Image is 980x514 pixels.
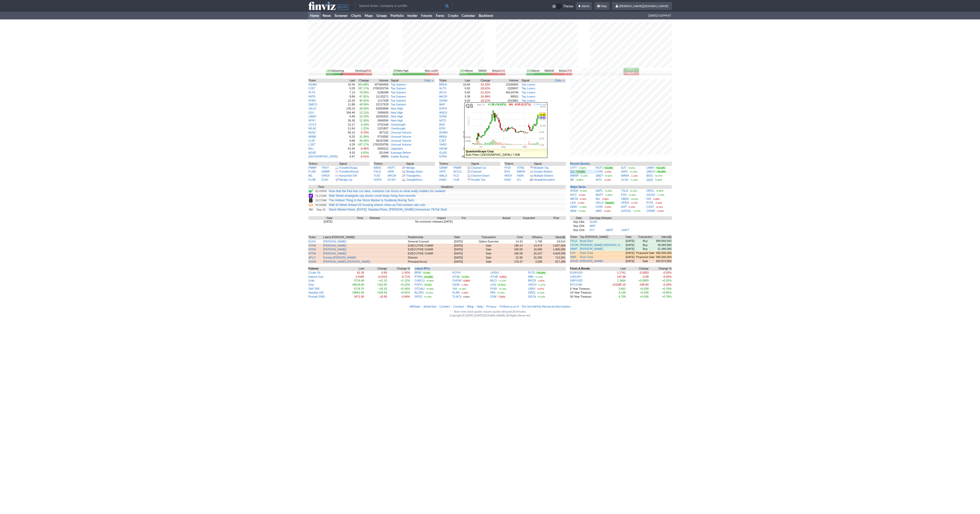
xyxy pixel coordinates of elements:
div: 56.9% [527,73,534,75]
span: 1826 [326,69,332,72]
a: MU [596,197,600,200]
a: AGMH [309,83,317,86]
a: Advertise [423,304,436,308]
a: Multiple Bottom [534,174,553,177]
a: [PERSON_NAME] [323,252,346,255]
a: New High [391,115,403,118]
a: BRCB [528,279,536,282]
a: MNY [439,103,445,106]
a: Dow [309,283,314,286]
a: BTC/USD [570,283,582,286]
a: ARCM [388,174,396,177]
a: Wall Street strategists say stocks could keep rising from records [329,194,416,198]
a: S&P 500 [309,287,320,290]
a: AAPL [596,189,603,192]
a: MJSC [309,131,316,134]
a: USD/JPY [570,275,582,278]
a: Alerts [576,2,592,10]
a: Channel [471,170,482,173]
a: NTRA [309,244,316,247]
a: TSLA [570,239,577,242]
a: News [321,12,333,19]
a: EUR/USD [570,271,583,274]
b: Major News [570,185,586,188]
a: CHOW [452,279,461,282]
div: New High [393,69,409,73]
a: Unusual Volume [391,139,411,142]
a: PMMF [453,166,461,169]
a: Portfolio [389,12,406,19]
a: Wedge Down [406,170,423,173]
a: [PERSON_NAME] [PERSON_NAME] [323,260,370,263]
a: [PERSON_NAME] [323,240,346,243]
a: KCSH [388,178,396,181]
a: COIN [596,170,603,173]
a: Top Gainers [391,95,406,98]
a: LYFT [570,166,577,169]
a: PLTS [309,91,315,94]
a: HOFT [388,166,395,169]
a: PMMF [309,166,317,169]
span: 3304 [460,69,465,72]
a: TSLA [621,189,628,192]
div: 40.2% [498,73,505,75]
div: Below [492,69,505,73]
span: Daily [555,79,561,83]
a: STUB [490,275,498,278]
a: VIA [452,287,457,290]
a: KOYN [452,271,460,274]
a: SVRE [439,115,447,118]
div: 33.0% [326,73,334,75]
a: GNFT [622,228,629,231]
a: ZGM [490,295,496,298]
a: PLTS [528,271,535,274]
span: 3534 [366,69,371,72]
a: ATCH [439,91,447,94]
a: NTSK [452,275,460,278]
a: PTRN [415,275,422,278]
a: [PERSON_NAME] [PERSON_NAME] [580,243,624,247]
a: BE [570,178,574,181]
a: FLDB [309,178,316,181]
a: NTRA [439,155,447,158]
span: Asc. [416,174,421,177]
a: Affiliate [410,304,420,308]
a: CRWD [646,209,655,212]
a: PYPL [646,201,654,204]
a: GLBS [590,220,597,223]
div: Above [527,69,540,73]
a: HOOD [570,260,579,263]
div: SMA50 [459,69,505,73]
a: TRSY [322,166,329,169]
a: LEU [309,111,314,114]
a: INTC [570,193,577,196]
a: Do Not Sell My Personal Information [522,304,571,308]
a: HESM [439,147,447,150]
a: SONN [439,99,447,102]
a: NVDA [570,189,578,192]
a: Screener [333,12,349,19]
img: chart.ashx [464,103,547,149]
a: Careers [439,304,450,308]
a: Sep 22/b [573,224,584,227]
div: Declining [355,69,371,73]
a: Unusual Volume [391,135,411,138]
a: GEMI [452,283,460,286]
div: 63.8% [364,73,371,75]
a: QMCO [646,170,655,173]
a: TriangleAsc. [406,174,422,177]
button: Signals interval [555,79,565,83]
a: ATMV [309,99,316,102]
a: Dunlop [PERSON_NAME] [323,256,356,259]
a: Top Losers [522,87,535,90]
a: WALD [439,174,447,177]
a: OPER [322,174,329,177]
a: HPAI [388,170,394,173]
a: Stock Market News, [DATE]: Nasdaq Rises; [PERSON_NAME] Announces TikTok Deal [329,208,447,211]
button: Bear [623,72,639,75]
a: Upgrades [391,147,403,150]
a: NTRA [309,248,316,251]
a: Help [595,2,609,10]
a: KINS [505,178,511,181]
span: 2219 [499,69,505,72]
